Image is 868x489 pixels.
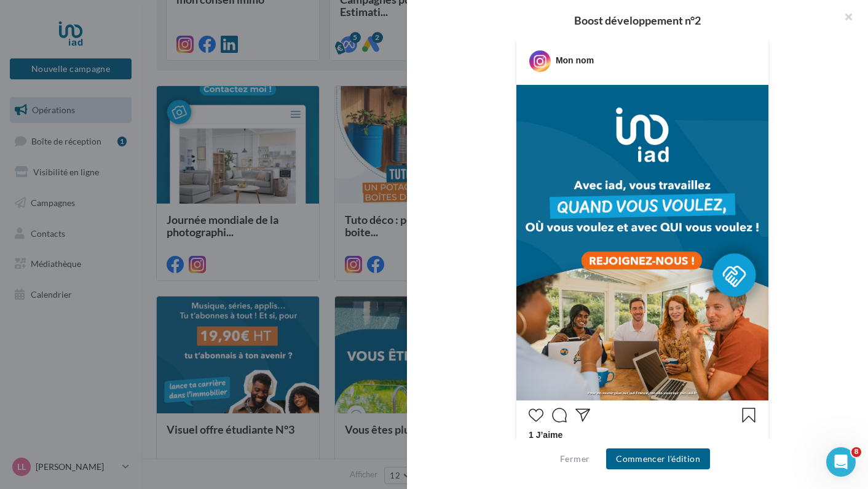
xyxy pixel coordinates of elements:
div: 1 J’aime [529,429,756,444]
div: Boost développement n°2 [427,15,848,26]
svg: Partager la publication [575,408,590,423]
button: Fermer [555,451,594,466]
button: Commencer l'édition [606,448,710,469]
span: 8 [851,447,861,457]
div: Mon nom [556,54,594,66]
iframe: Intercom live chat [826,447,856,477]
svg: Enregistrer [741,408,756,423]
svg: J’aime [529,408,543,423]
svg: Commenter [552,408,567,423]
